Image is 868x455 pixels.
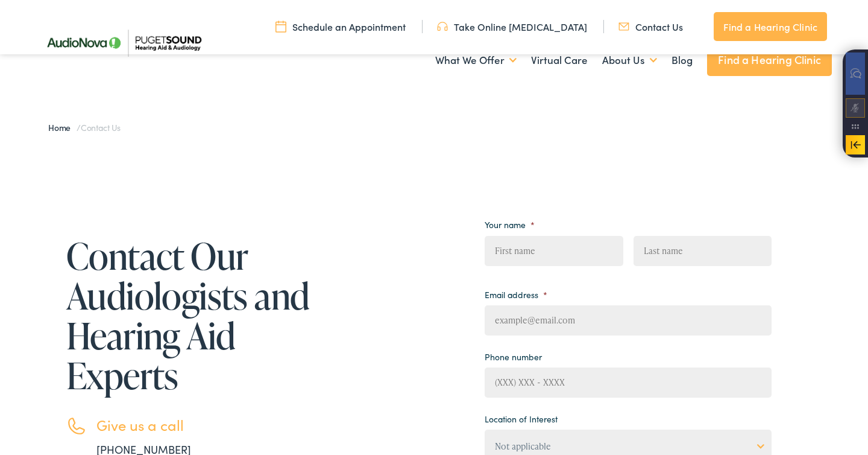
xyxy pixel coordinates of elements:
img: utility icon [275,20,286,33]
h1: Contact Our Audiologists and Hearing Aid Experts [66,236,313,395]
label: Email address [485,289,547,300]
span: / [48,121,121,133]
label: Your name [485,219,535,230]
a: Find a Hearing Clinic [707,43,832,76]
a: Schedule an Appointment [275,20,406,33]
a: Take Online [MEDICAL_DATA] [437,20,587,33]
a: Blog [671,38,693,83]
a: Contact Us [618,20,683,33]
img: utility icon [618,20,629,33]
a: What We Offer [435,38,517,83]
label: Phone number [485,351,542,362]
input: (XXX) XXX - XXXX [485,367,772,398]
a: Home [48,121,77,133]
h3: Give us a call [96,416,313,434]
input: Last name [634,236,772,266]
input: example@email.com [485,305,772,336]
a: Virtual Care [531,38,588,83]
span: Contact Us [81,121,121,133]
a: About Us [602,38,657,83]
label: Location of Interest [485,413,558,424]
a: Find a Hearing Clinic [714,12,827,41]
img: utility icon [437,20,448,33]
input: First name [485,236,623,266]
